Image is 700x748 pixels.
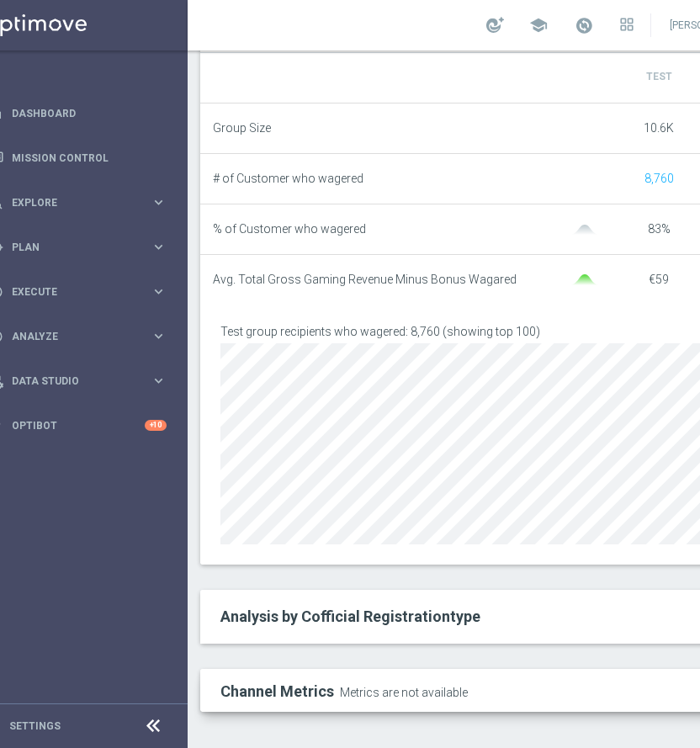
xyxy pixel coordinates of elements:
[151,284,167,300] i: keyboard_arrow_right
[213,273,517,287] span: Avg. Total Gross Gaming Revenue Minus Bonus Wagared
[12,287,151,297] span: Execute
[151,194,167,210] i: keyboard_arrow_right
[213,121,271,135] span: Group Size
[9,721,61,731] a: Settings
[12,332,151,342] span: Analyze
[213,172,363,186] span: # of Customer who wagered
[12,376,151,386] span: Data Studio
[145,420,167,431] div: +10
[12,198,151,208] span: Explore
[568,225,602,236] img: gaussianGrey.svg
[151,239,167,255] i: keyboard_arrow_right
[644,172,674,185] span: Show unique customers
[220,682,334,700] h2: Channel Metrics
[646,71,672,82] span: Test
[337,682,468,699] span: Metrics are not available
[151,328,167,344] i: keyboard_arrow_right
[644,121,674,135] span: 10.6K
[12,242,151,252] span: Plan
[12,135,167,180] a: Mission Control
[151,373,167,389] i: keyboard_arrow_right
[213,222,366,236] span: % of Customer who wagered
[12,403,145,448] a: Optibot
[12,91,167,135] a: Dashboard
[649,273,669,286] span: €59
[568,274,602,285] img: gaussianGreen.svg
[529,16,548,34] span: school
[220,607,480,625] span: Analysis by Cofficial Registrationtype
[648,222,671,236] span: 83%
